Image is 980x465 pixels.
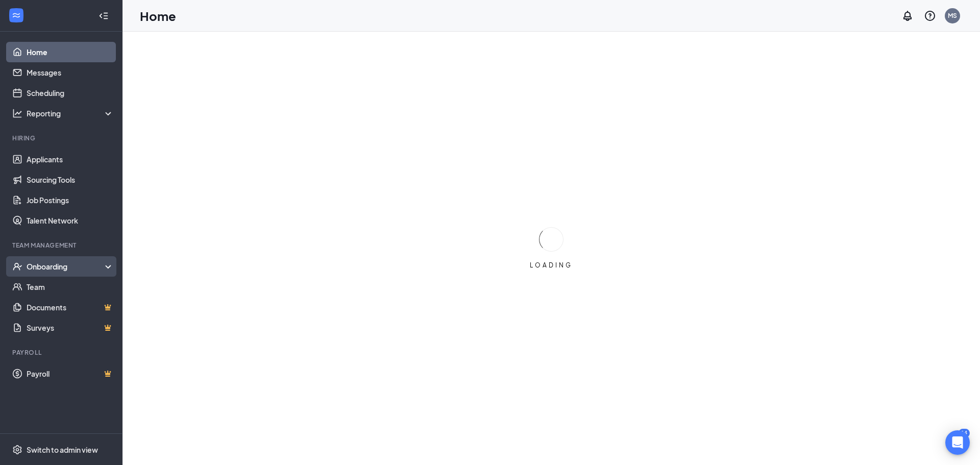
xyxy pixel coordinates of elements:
a: Team [27,277,114,297]
a: SurveysCrown [27,317,114,338]
svg: Settings [12,445,22,455]
a: Job Postings [27,190,114,210]
div: Team Management [12,241,112,250]
a: Home [27,42,114,62]
a: DocumentsCrown [27,297,114,317]
div: Hiring [12,134,112,142]
a: Scheduling [27,83,114,103]
svg: UserCheck [12,261,22,272]
div: Onboarding [27,261,105,272]
a: Sourcing Tools [27,169,114,190]
div: Reporting [27,108,114,118]
a: Messages [27,62,114,83]
svg: Notifications [901,10,914,22]
svg: WorkstreamLogo [11,10,21,20]
div: LOADING [526,261,577,270]
div: Open Intercom Messenger [945,430,970,455]
a: Talent Network [27,210,114,231]
svg: Collapse [99,11,109,21]
svg: QuestionInfo [924,10,936,22]
a: PayrollCrown [27,363,114,384]
svg: Analysis [12,108,22,118]
div: MS [948,11,957,20]
div: 14 [959,429,970,437]
a: Applicants [27,149,114,169]
h1: Home [140,7,176,25]
div: Switch to admin view [27,445,98,455]
div: Payroll [12,348,112,357]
